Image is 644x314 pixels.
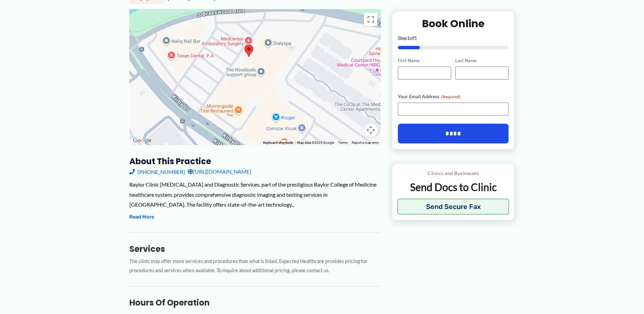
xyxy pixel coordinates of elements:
[455,57,509,64] label: Last Name
[407,35,410,41] span: 1
[398,57,451,64] label: First Name
[129,156,381,167] h3: About this practice
[398,180,509,194] p: Send Docs to Clinic
[352,141,379,144] a: Report a map error
[129,244,381,254] h3: Services
[398,199,509,214] button: Send Secure Fax
[364,123,378,137] button: Map camera controls
[297,141,334,144] span: Map data ©2025 Google
[129,297,381,308] h3: Hours of Operation
[263,140,293,145] button: Keyboard shortcuts
[129,179,381,210] div: Baylor Clinic [MEDICAL_DATA] and Diagnostic Services, part of the prestigious Baylor College of M...
[398,93,509,100] label: Your Email Address
[398,169,509,178] p: Clinics and Businesses
[398,36,509,40] p: Step of
[338,141,348,144] a: Terms
[131,136,153,145] img: Google
[364,13,378,26] button: Toggle fullscreen view
[188,167,251,177] a: [URL][DOMAIN_NAME]
[441,94,461,99] span: (Required)
[129,167,185,177] a: [PHONE_NUMBER]
[398,17,509,30] h2: Book Online
[129,257,381,275] p: The clinic may offer more services and procedures than what is listed. Expected Healthcare provid...
[129,213,154,221] button: Read More
[414,35,417,41] span: 5
[131,136,153,145] a: Open this area in Google Maps (opens a new window)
